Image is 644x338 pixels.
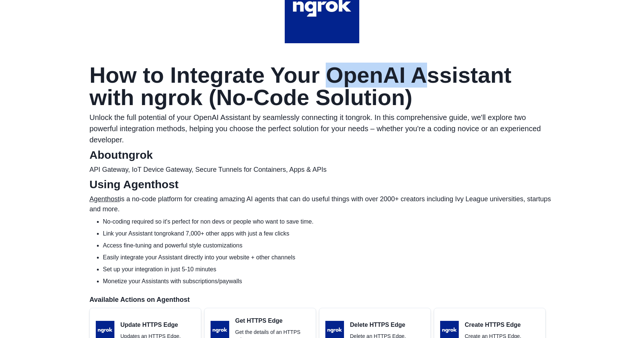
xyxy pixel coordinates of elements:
p: Available Actions on Agenthost [89,295,555,305]
p: Unlock the full potential of your OpenAI Assistant by seamlessly connecting it to ngrok . In this... [89,112,555,145]
li: Set up your integration in just 5-10 minutes [103,265,555,274]
li: Link your Assistant to ngrok and 7,000+ other apps with just a few clicks [103,229,555,238]
h2: About ngrok [89,148,555,162]
h2: Using Agenthost [89,178,555,191]
li: Easily integrate your Assistant directly into your website + other channels [103,253,555,262]
p: Get HTTPS Edge [235,316,310,325]
li: Access fine-tuning and powerful style customizations [103,241,555,250]
p: Delete HTTPS Edge [350,320,406,329]
li: Monetize your Assistants with subscriptions/paywalls [103,277,555,286]
h1: How to Integrate Your OpenAI Assistant with ngrok (No-Code Solution) [89,64,555,109]
p: API Gateway, IoT Device Gateway, Secure Tunnels for Containers, Apps & APIs [89,165,555,175]
li: No-coding required so it's perfect for non devs or people who want to save time. [103,217,555,226]
p: is a no-code platform for creating amazing AI agents that can do useful things with over 2000+ cr... [89,194,555,214]
a: Agenthost [89,195,120,203]
p: Create HTTPS Edge [465,320,521,329]
p: Update HTTPS Edge [120,320,181,329]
